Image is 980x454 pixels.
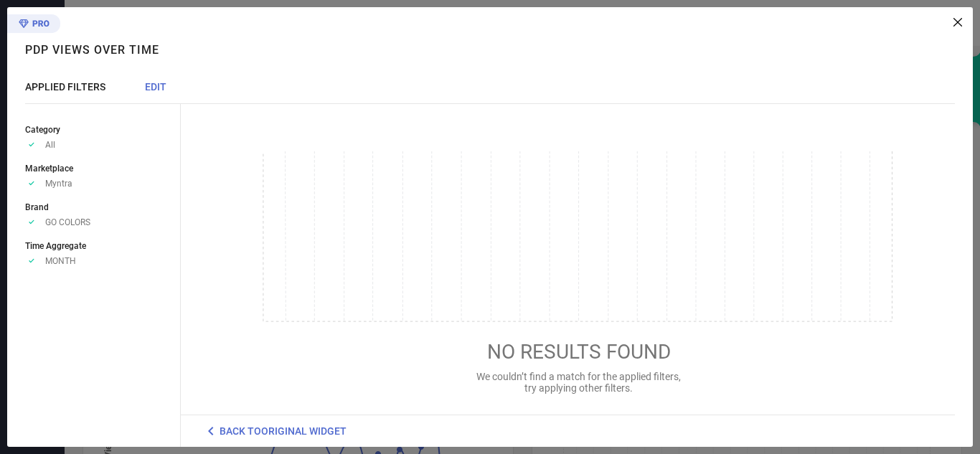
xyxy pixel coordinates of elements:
[45,256,76,266] span: MONTH
[25,241,86,251] span: Time Aggregate
[220,425,347,437] span: BACK TO ORIGINAL WIDGET
[25,125,60,135] span: Category
[476,371,681,394] span: We couldn’t find a match for the applied filters, try applying other filters.
[25,202,49,212] span: Brand
[45,217,90,227] span: GO COLORS
[487,340,671,364] span: NO RESULTS FOUND
[7,14,60,36] div: Premium
[25,81,105,93] span: APPLIED FILTERS
[45,140,55,150] span: All
[25,43,159,57] h1: PDP Views over time
[45,179,72,189] span: Myntra
[145,81,166,93] span: EDIT
[25,164,73,174] span: Marketplace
